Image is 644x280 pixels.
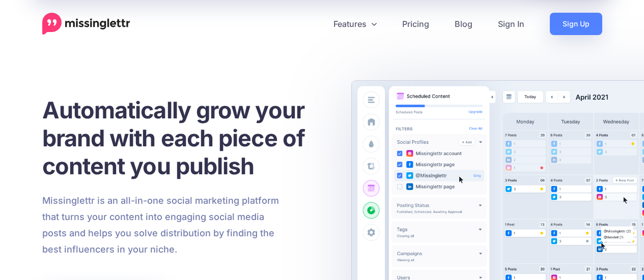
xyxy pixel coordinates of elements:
a: Blog [442,13,485,35]
a: Features [321,13,389,35]
a: Sign In [485,13,537,35]
a: Pricing [389,13,442,35]
p: Missinglettr is an all-in-one social marketing platform that turns your content into engaging soc... [42,193,279,258]
h1: Automatically grow your brand with each piece of content you publish [42,96,330,180]
a: Home [42,13,130,35]
a: Sign Up [550,13,602,35]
